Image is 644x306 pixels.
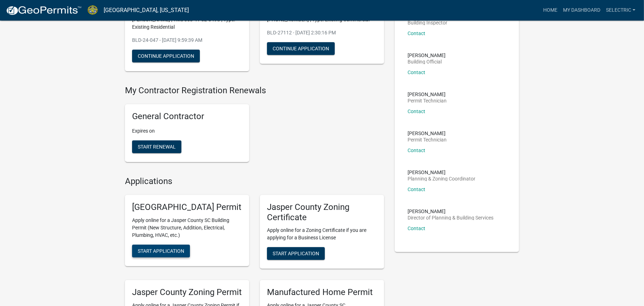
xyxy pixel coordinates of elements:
[138,144,176,150] span: Start Renewal
[540,4,560,17] a: Home
[267,247,325,260] button: Start Application
[408,148,425,153] a: Contact
[408,69,425,75] a: Contact
[408,98,447,103] p: Permit Technician
[408,53,446,58] p: [PERSON_NAME]
[273,251,319,256] span: Start Application
[132,202,242,212] h5: [GEOGRAPHIC_DATA] Permit
[408,131,447,136] p: [PERSON_NAME]
[603,4,638,17] a: Selectric
[408,187,425,192] a: Contact
[104,4,189,16] a: [GEOGRAPHIC_DATA], [US_STATE]
[408,59,446,64] p: Building Official
[408,20,447,25] p: Building Inspector
[267,227,377,241] p: Apply online for a Zoning Certificate if you are applying for a Business License
[132,217,242,239] p: Apply online for a Jasper County SC Building Permit (New Structure, Addition, Electrical, Plumbin...
[408,176,475,181] p: Planning & Zoning Coordinator
[132,50,200,62] button: Continue Application
[408,215,493,220] p: Director of Planning & Building Services
[87,5,98,15] img: Jasper County, South Carolina
[132,127,242,135] p: Expires on
[132,37,242,44] p: BLD-24-047 - [DATE] 9:59:39 AM
[408,92,447,97] p: [PERSON_NAME]
[267,42,335,55] button: Continue Application
[408,30,425,36] a: Contact
[408,226,425,231] a: Contact
[132,140,181,153] button: Start Renewal
[267,287,377,297] h5: Manufactured Home Permit
[125,85,384,96] h4: My Contractor Registration Renewals
[138,248,184,254] span: Start Application
[132,111,242,122] h5: General Contractor
[408,170,475,175] p: [PERSON_NAME]
[560,4,603,17] a: My Dashboard
[408,109,425,114] a: Contact
[408,137,447,142] p: Permit Technician
[125,176,384,187] h4: Applications
[267,202,377,223] h5: Jasper County Zoning Certificate
[132,245,190,257] button: Start Application
[132,287,242,297] h5: Jasper County Zoning Permit
[408,209,493,214] p: [PERSON_NAME]
[125,85,384,168] wm-registration-list-section: My Contractor Registration Renewals
[267,29,377,37] p: BLD-27112 - [DATE] 2:30:16 PM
